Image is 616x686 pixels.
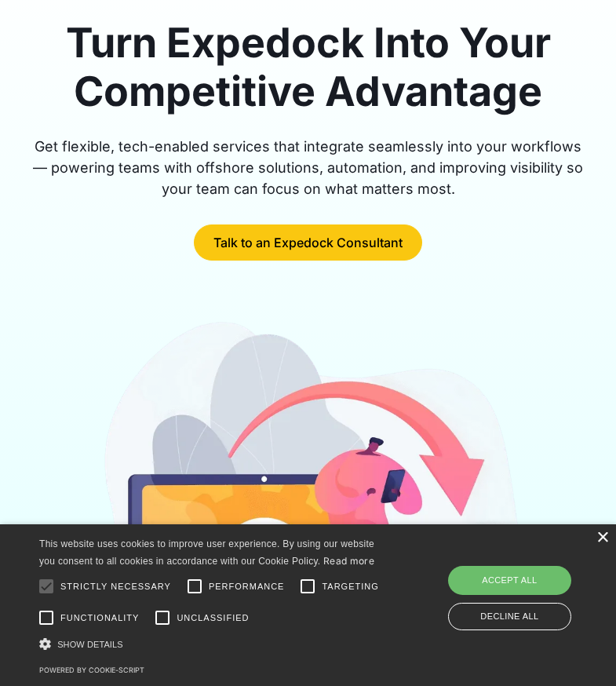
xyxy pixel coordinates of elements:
[60,611,139,625] span: Functionality
[448,566,571,594] div: Accept all
[194,224,422,261] a: Talk to an Expedock Consultant
[31,19,585,117] h1: Turn Expedock Into Your Competitive Advantage
[60,580,171,593] span: Strictly necessary
[448,603,571,630] div: Decline all
[596,532,608,544] div: Close
[31,136,585,199] div: Get flexible, tech-enabled services that integrate seamlessly into your workflows — powering team...
[39,666,144,674] a: Powered by cookie-script
[39,538,374,567] span: This website uses cookies to improve user experience. By using our website you consent to all coo...
[209,580,285,593] span: Performance
[538,611,616,686] iframe: Chat Widget
[39,636,388,652] div: Show details
[322,580,378,593] span: Targeting
[177,611,249,625] span: Unclassified
[57,640,123,649] span: Show details
[323,555,374,567] a: Read more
